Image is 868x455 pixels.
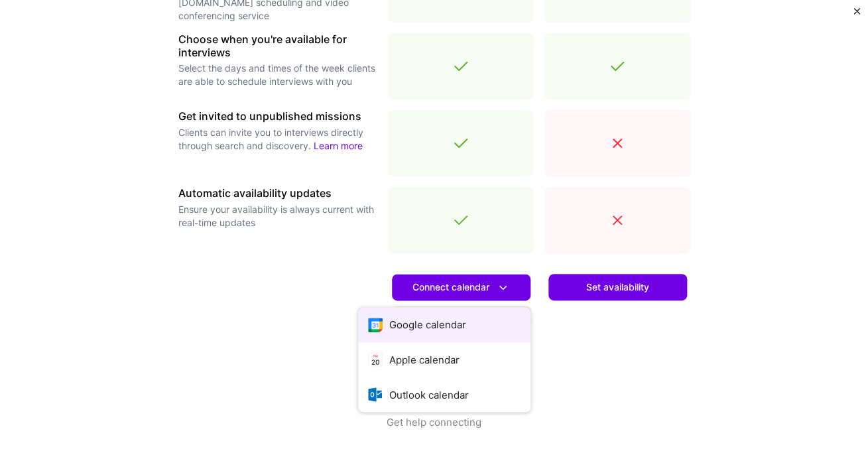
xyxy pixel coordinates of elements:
button: Connect calendar [392,274,530,300]
a: Learn more [392,306,530,332]
button: Set availability [548,274,687,300]
button: Outlook calendar [358,377,530,412]
span: Connect calendar [412,281,510,294]
p: Clients can invite you to interviews directly through search and discovery. [178,126,377,153]
button: Google calendar [358,307,530,342]
span: Set availability [586,281,649,294]
h3: Choose when you're available for interviews [178,33,377,58]
i: icon OutlookCalendar [368,387,383,402]
button: Close [853,8,860,22]
p: Select the days and times of the week clients are able to schedule interviews with you [178,62,377,88]
p: Ensure your availability is always current with real-time updates [178,203,377,229]
i: icon DownArrowWhite [496,281,510,294]
i: icon Google [368,317,383,332]
a: Learn more [314,140,363,151]
i: icon AppleCalendar [368,352,383,367]
button: Apple calendar [358,342,530,377]
h3: Automatic availability updates [178,187,377,200]
h3: Get invited to unpublished missions [178,110,377,123]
